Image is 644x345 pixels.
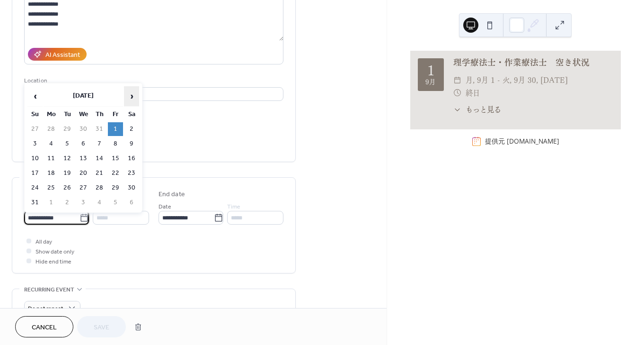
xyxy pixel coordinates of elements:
[92,181,107,195] td: 28
[466,104,501,115] span: もっと見る
[159,190,185,200] div: End date
[76,122,91,136] td: 30
[427,64,434,77] div: 1
[453,74,462,86] div: ​
[44,152,59,165] td: 11
[45,50,80,60] div: AI Assistant
[92,196,107,209] td: 4
[24,76,282,86] div: Location
[24,285,74,295] span: Recurring event
[466,87,480,99] span: 終日
[76,166,91,180] td: 20
[92,152,107,165] td: 14
[453,56,613,69] div: 理学療法士・作業療法士 空き状況
[108,181,123,195] td: 29
[35,257,71,267] span: Hide end time
[507,136,559,145] a: [DOMAIN_NAME]
[227,202,240,212] span: Time
[60,122,75,136] td: 29
[108,152,123,165] td: 15
[76,196,91,209] td: 3
[108,137,123,151] td: 8
[92,108,107,121] th: Th
[453,87,462,99] div: ​
[453,104,462,115] div: ​
[108,108,123,121] th: Fr
[27,122,43,136] td: 27
[124,122,139,136] td: 2
[27,152,43,165] td: 10
[124,166,139,180] td: 23
[76,152,91,165] td: 13
[76,137,91,151] td: 6
[44,181,59,195] td: 25
[76,108,91,121] th: We
[124,152,139,165] td: 16
[108,122,123,136] td: 1
[44,86,123,107] th: [DATE]
[92,122,107,136] td: 31
[15,316,73,337] button: Cancel
[28,48,87,61] button: AI Assistant
[485,136,559,146] div: 提供元
[60,196,75,209] td: 2
[27,166,43,180] td: 17
[28,87,42,106] span: ‹
[60,108,75,121] th: Tu
[27,181,43,195] td: 24
[124,181,139,195] td: 30
[92,137,107,151] td: 7
[35,237,52,247] span: All day
[124,137,139,151] td: 9
[44,137,59,151] td: 4
[124,196,139,209] td: 6
[108,196,123,209] td: 5
[27,137,43,151] td: 3
[44,196,59,209] td: 1
[466,74,568,86] span: 月, 9月 1 - 火, 9月 30, [DATE]
[32,323,57,333] span: Cancel
[60,166,75,180] td: 19
[44,122,59,136] td: 28
[159,202,171,212] span: Date
[124,108,139,121] th: Sa
[92,166,107,180] td: 21
[425,79,436,86] div: 9月
[108,166,123,180] td: 22
[76,181,91,195] td: 27
[60,152,75,165] td: 12
[44,108,59,121] th: Mo
[35,247,74,257] span: Show date only
[453,104,501,115] button: ​もっと見る
[60,137,75,151] td: 5
[27,108,43,121] th: Su
[124,87,139,106] span: ›
[44,166,59,180] td: 18
[27,196,43,209] td: 31
[28,303,63,314] span: Do not repeat
[60,181,75,195] td: 26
